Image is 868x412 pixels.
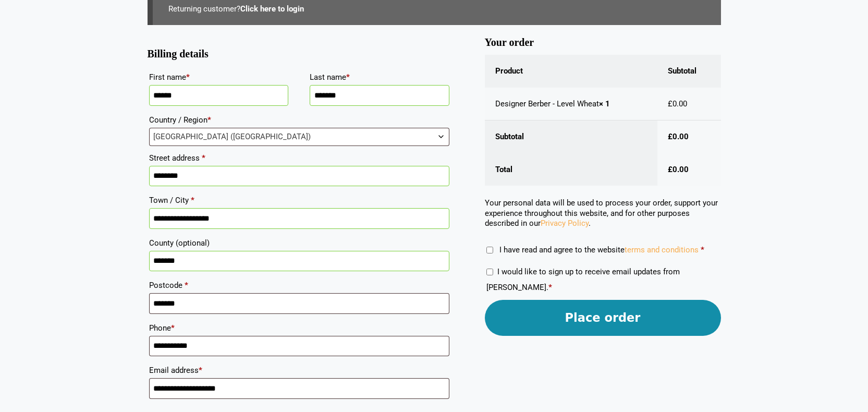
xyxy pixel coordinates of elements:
abbr: required [701,245,704,255]
label: Postcode [149,277,449,293]
th: Product [485,55,658,88]
span: (optional) [176,238,210,248]
label: Town / City [149,192,449,208]
label: Country / Region [149,112,449,128]
label: First name [149,69,289,85]
span: Country / Region [149,128,449,146]
p: Your personal data will be used to process your order, support your experience throughout this we... [485,198,721,229]
td: Designer Berber - Level Wheat [485,88,658,121]
button: Place order [485,300,721,336]
label: I would like to sign up to receive email updates from [PERSON_NAME]. [486,267,680,292]
a: Click here to login [240,4,304,14]
th: Subtotal [657,55,720,88]
input: I have read and agree to the websiteterms and conditions * [486,247,493,253]
input: I would like to sign up to receive email updates from [PERSON_NAME]. [486,269,493,275]
h3: Billing details [148,52,451,56]
label: Street address [149,150,449,166]
th: Subtotal [485,120,658,153]
label: County [149,235,449,251]
span: United Kingdom (UK) [150,128,449,146]
strong: × 1 [599,99,610,108]
label: Last name [310,69,449,85]
h3: Your order [485,41,721,45]
a: Privacy Policy [541,219,589,228]
span: £ [668,99,673,108]
th: Total [485,153,658,186]
a: terms and conditions [625,245,699,255]
span: I have read and agree to the website [499,245,699,255]
label: Phone [149,320,449,336]
bdi: 0.00 [668,165,689,174]
bdi: 0.00 [668,132,689,141]
span: £ [668,165,673,174]
span: £ [668,132,673,141]
bdi: 0.00 [668,99,687,108]
label: Email address [149,362,449,378]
